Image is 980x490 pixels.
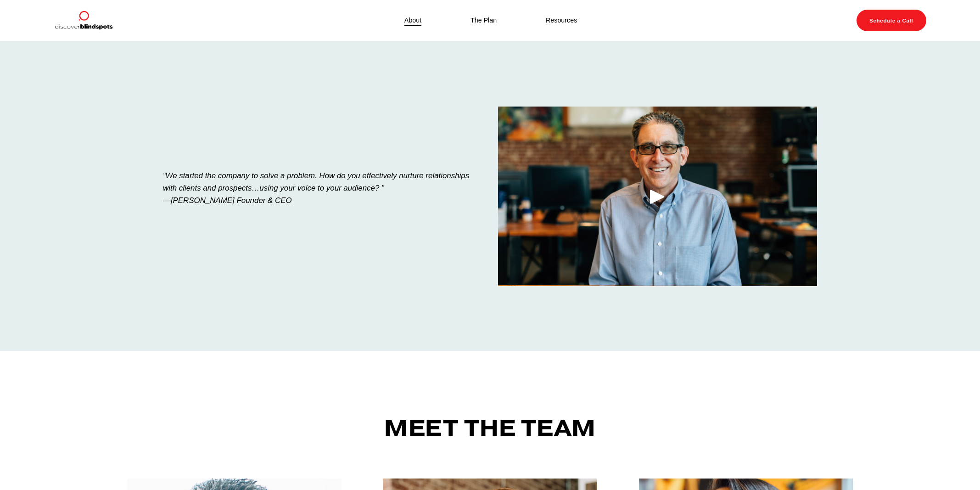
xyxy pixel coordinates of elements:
[857,10,926,31] a: Schedule a Call
[546,15,577,27] a: Resources
[237,417,744,440] h1: Meet the Team
[404,15,421,27] a: About
[163,171,471,205] em: “We started the company to solve a problem. How do you effectively nurture relationships with cli...
[470,15,497,27] a: The Plan
[54,10,113,31] img: Discover Blind Spots
[646,186,668,208] div: Play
